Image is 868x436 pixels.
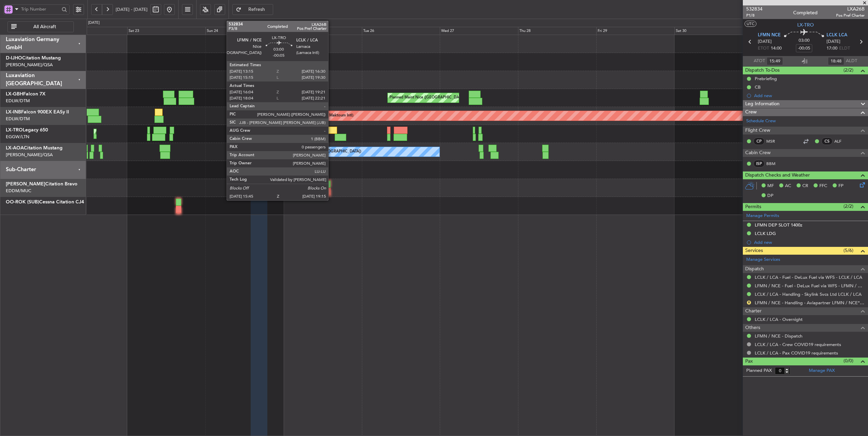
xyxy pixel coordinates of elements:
div: No Crew Barcelona ([GEOGRAPHIC_DATA]) [285,147,361,157]
span: FFC [819,183,827,189]
div: CB [755,84,761,90]
a: Manage Permits [746,213,779,219]
div: Add new [754,239,865,245]
div: Planned Maint Nice ([GEOGRAPHIC_DATA]) [389,93,465,103]
span: 17:00 [827,45,837,52]
div: CS [821,138,833,145]
span: ATOT [754,58,765,65]
span: D-IJHO [6,56,22,60]
span: [DATE] [758,38,772,45]
label: Planned PAX [746,367,772,374]
a: EDLW/DTM [6,116,30,122]
span: MF [767,183,774,189]
span: LFMN NCE [758,32,781,39]
a: [PERSON_NAME]/QSA [6,62,53,68]
a: LCLK / LCA - Crew COVID19 requirements [755,342,841,347]
div: Fri 22 [49,27,128,35]
span: (2/2) [844,67,853,74]
a: LX-AOACitation Mustang [6,146,63,150]
span: Services [745,247,763,255]
span: 14:00 [771,45,782,52]
span: [PERSON_NAME] [6,182,45,186]
a: EDLW/DTM [6,98,30,104]
a: LX-TROLegacy 650 [6,128,48,132]
div: Mon 25 [284,27,362,35]
span: LX-AOA [6,146,24,150]
a: Schedule Crew [746,118,776,125]
span: Dispatch Checks and Weather [745,171,810,179]
span: Refresh [243,7,271,12]
div: Unplanned Maint [GEOGRAPHIC_DATA] (Al Maktoum Intl) [253,111,353,121]
a: LFMN / NCE - Handling - Aviapartner LFMN / NCE*****MY HANDLING**** [755,300,865,306]
a: EDDM/MUC [6,188,31,194]
input: --:-- [767,57,783,65]
span: (5/6) [844,247,853,254]
a: LX-GBHFalcon 7X [6,92,46,96]
div: Sat 30 [674,27,753,35]
button: All Aircraft [7,21,74,32]
a: [PERSON_NAME]Citation Bravo [6,182,78,186]
div: LCLK LDG [755,231,776,236]
a: ALF [834,138,850,144]
button: Refresh [232,4,273,15]
button: UTC [745,21,756,27]
div: CP [753,138,765,145]
span: Charter [745,307,762,315]
span: CR [802,183,808,189]
a: LCLK / LCA - Fuel - DeLux Fuel via WFS - LCLK / LCA [755,274,862,280]
span: 03:00 [799,37,809,44]
span: All Aircraft [18,24,71,29]
span: Dispatch [745,265,764,273]
span: FP [838,183,844,189]
span: Cabin Crew [745,149,771,157]
div: Fri 29 [596,27,674,35]
span: Permits [745,203,761,211]
span: LX-INB [6,110,21,114]
span: Dispatch To-Dos [745,67,780,74]
div: Completed [793,9,818,16]
span: OO-ROK (SUB) [6,200,39,204]
span: AC [785,183,791,189]
span: LX-GBH [6,92,23,96]
div: Planned Maint [GEOGRAPHIC_DATA] ([GEOGRAPHIC_DATA]) [96,129,203,139]
span: ETOT [758,45,769,52]
div: Sun 24 [205,27,284,35]
a: LX-INBFalcon 900EX EASy II [6,110,69,114]
span: P1/8 [746,13,763,18]
span: [DATE] - [DATE] [116,6,148,13]
span: LX-TRO [797,21,814,29]
span: Pos Pref Charter [836,13,865,18]
a: LCLK / LCA - Overnight [755,316,803,322]
span: LX-TRO [6,128,23,132]
span: Leg Information [745,100,780,108]
a: Manage Services [746,256,780,263]
div: Sat 23 [127,27,205,35]
span: LXA26B [836,5,865,13]
span: Pax [745,358,753,365]
button: R [747,301,751,305]
div: ISP [753,160,765,167]
a: LFMN / NCE - Dispatch [755,333,802,339]
a: LCLK / LCA - Handling - Skylink Svcs Ltd LCLK / LCA [755,291,862,297]
span: 532834 [746,5,763,13]
div: LFMN DEP SLOT 1400z [755,222,802,228]
span: Flight Crew [745,127,770,134]
a: OO-ROK (SUB)Cessna Citation CJ4 [6,200,84,204]
a: LFMN / NCE - Fuel - DeLux Fuel via WFS - LFMN / NCE [755,283,865,289]
div: Thu 28 [518,27,596,35]
a: D-IJHOCitation Mustang [6,56,61,60]
span: LCLK LCA [827,32,847,39]
a: LCLK / LCA - Pax COVID19 requirements [755,350,838,356]
span: Crew [745,108,757,116]
input: Trip Number [21,4,60,14]
div: Prebriefing [755,76,777,81]
a: Manage PAX [809,367,835,374]
div: Wed 27 [440,27,518,35]
div: [DATE] [88,20,100,26]
span: (0/0) [844,357,853,364]
div: Add new [754,93,865,98]
span: DP [767,193,773,199]
a: BBM [766,161,782,167]
span: Others [745,324,760,332]
a: MSR [766,138,782,144]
